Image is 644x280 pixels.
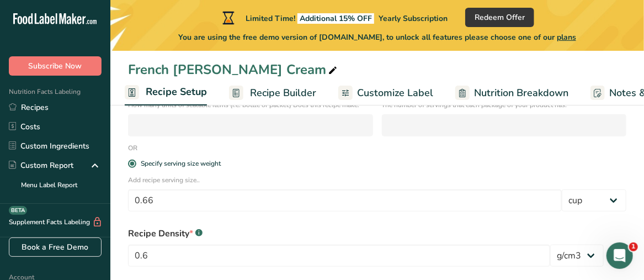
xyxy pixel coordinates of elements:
[220,11,448,24] div: Limited Time!
[250,86,316,101] span: Recipe Builder
[297,13,374,24] span: Additional 15% OFF
[338,81,433,105] a: Customize Label
[379,13,448,24] span: Yearly Subscription
[178,31,576,43] span: You are using the free demo version of [DOMAIN_NAME], to unlock all features please choose one of...
[229,81,316,105] a: Recipe Builder
[475,12,525,23] span: Redeem Offer
[128,227,626,240] div: Recipe Density
[9,160,73,171] div: Custom Report
[141,160,221,168] div: Specify serving size weight
[474,86,568,101] span: Nutrition Breakdown
[128,189,562,212] input: Type your serving size here
[629,242,638,251] span: 1
[357,86,433,101] span: Customize Label
[9,56,102,76] button: Subscribe Now
[146,84,207,99] span: Recipe Setup
[128,60,339,80] div: French [PERSON_NAME] Cream
[9,206,27,215] div: BETA
[455,81,568,105] a: Nutrition Breakdown
[128,175,626,185] p: Add recipe serving size..
[606,242,633,269] iframe: Intercom live chat
[128,245,550,267] input: Type your density here
[125,80,207,106] a: Recipe Setup
[121,143,144,153] div: OR
[465,8,534,27] button: Redeem Offer
[557,32,576,43] span: plans
[9,237,102,257] a: Book a Free Demo
[29,60,82,72] span: Subscribe Now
